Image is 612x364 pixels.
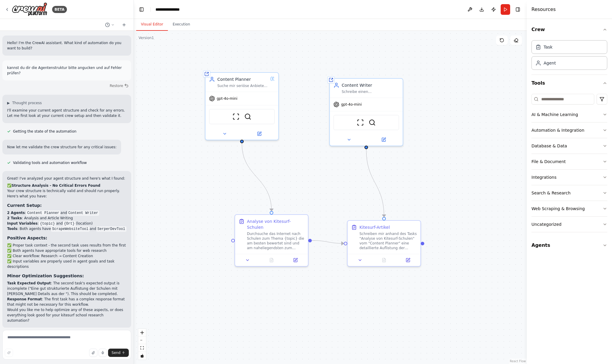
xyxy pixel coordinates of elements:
[531,154,607,169] button: File & Document
[168,18,195,31] button: Execution
[357,119,364,126] img: ScrapeWebsiteTool
[51,226,89,232] code: ScrapeWebsiteTool
[136,18,168,31] button: Visual Editor
[232,113,240,120] img: ScrapeWebsiteTool
[7,227,17,231] strong: Tools
[7,236,47,240] strong: Positive Aspects:
[7,307,126,323] p: Would you like me to help optimize any of these aspects, or does everything look good for your ki...
[137,5,146,14] button: Hide left sidebar
[327,76,335,83] div: Shared agent from repository
[531,21,607,38] button: Crew
[372,257,397,264] button: No output available
[12,2,47,16] img: Logo
[89,349,97,357] button: Upload files
[217,96,237,101] span: gpt-4o-mini
[7,221,126,226] li: : and (location)
[312,238,344,247] g: Edge from f5573499-5b62-4b79-beb4-41df0a6e2dcd to b1af6dbc-300e-40cc-92a5-652b299337e6
[285,257,306,264] button: Open in side panel
[531,159,566,165] div: File & Document
[7,253,126,259] li: ✅ Clear workflow: Research → Content Creation
[531,221,561,227] div: Uncategorized
[112,350,121,355] span: Send
[347,220,421,267] div: Kitesurf-ArtikelSchreiben mir anhand des Tasks "Analyse von Kitesurf-Schulen" vom "Content Planne...
[7,210,126,215] li: : and
[108,349,129,357] button: Send
[242,130,276,137] button: Open in side panel
[531,127,584,133] div: Automation & Integration
[531,170,607,185] button: Integrations
[531,237,607,254] button: Agents
[239,143,274,211] g: Edge from ae060850-0c05-4292-a533-940dcae46e45 to f5573499-5b62-4b79-beb4-41df0a6e2dcd
[52,6,67,13] div: BETA
[103,21,117,28] button: Switch to previous chat
[259,257,284,264] button: No output available
[531,123,607,138] button: Automation & Integration
[67,210,99,216] code: Content Writer
[7,183,126,188] h2: ✅
[7,273,84,278] strong: Minor Optimization Suggestions:
[7,297,126,307] p: : The first task has a complex response format that might not be necessary for this workflow.
[247,218,304,230] div: Analyse von Kitesurf-Schulen
[7,40,126,51] p: Hello! I'm the CrewAI assistant. What kind of automation do you want to build?
[7,216,22,220] strong: 2 Tasks
[510,360,526,363] a: React Flow attribution
[96,226,126,232] code: SerperDevTool
[531,38,607,75] div: Crew
[359,231,417,250] div: Schreiben mir anhand des Tasks "Analyse von Kitesurf-Schulen" vom "Content Planner" eine detailli...
[342,82,399,88] div: Content Writer
[7,243,126,248] li: ✅ Proper task context - the second task uses results from the first
[531,143,567,149] div: Database & Data
[7,188,126,199] p: Your crew structure is technically valid and should run properly. Here's what you have:
[7,281,126,297] p: : The second task's expected output is incomplete ("Eine gut strukturierte Auflistung der Schulen...
[531,107,607,122] button: AI & Machine Learning
[7,108,126,118] p: I'll examine your current agent structure and check for any errors. Let me first look at your cur...
[531,6,556,13] h4: Resources
[398,257,418,264] button: Open in side panel
[139,36,154,40] div: Version 1
[244,113,251,120] img: SerperDevTool
[12,101,42,105] span: Thought process
[7,65,126,76] p: kannst du dir die Agentenstruktur bitte angucken und auf Fehler prüfen?
[7,226,126,231] li: : Both agents have and
[531,75,607,91] button: Tools
[138,329,146,336] button: zoom in
[7,203,42,208] strong: Current Setup:
[7,211,25,215] strong: 2 Agents
[369,119,376,126] img: SerperDevTool
[5,349,13,357] button: Improve this prompt
[7,101,42,105] button: ▶Thought process
[138,352,146,360] button: toggle interactivity
[7,248,126,253] li: ✅ Both agents have appropriate tools for web research
[514,5,522,14] button: Hide right sidebar
[363,149,387,217] g: Edge from ea581904-05d6-4f4f-8a52-1303b43279e0 to b1af6dbc-300e-40cc-92a5-652b299337e6
[138,344,146,352] button: fit view
[531,206,585,212] div: Web Scraping & Browsing
[138,329,146,360] div: React Flow controls
[7,215,126,221] li: : Analysis and Article Writing
[544,44,552,50] div: Task
[7,221,38,226] strong: Input Variables
[359,224,390,230] div: Kitesurf-Artikel
[7,176,126,181] p: Great! I've analyzed your agent structure and here's what I found:
[329,78,403,146] div: Content WriterSchreibe einen aufschlussreichen, sachlich korrekten Beitrag zum Thema: {topic}gpt-...
[26,210,60,216] code: Content Planner
[155,7,180,12] nav: breadcrumb
[39,221,56,226] code: {topic}
[217,83,268,88] div: Suche mir seriöse Anbieter die Einsteiger/Anfänger-Kurse zum Thema {topic} anbieten. Berücksichti...
[12,183,100,188] strong: Structure Analysis - No Critical Errors Found
[63,221,76,226] code: {Ort}
[234,214,309,267] div: Analyse von Kitesurf-SchulenDurchsuche das Internet nach Schulen zum Thema {topic} die am besten ...
[119,21,129,28] button: Start a new chat
[342,89,399,94] div: Schreibe einen aufschlussreichen, sachlich korrekten Beitrag zum Thema: {topic}
[217,76,268,82] div: Content Planner
[7,281,51,285] strong: Task Expected Output
[531,112,578,117] div: AI & Machine Learning
[367,136,400,143] button: Open in side panel
[531,91,607,237] div: Tools
[7,297,42,301] strong: Response Format
[247,231,304,250] div: Durchsuche das Internet nach Schulen zum Thema {topic} die am besten bewertet sind und am nahelie...
[99,349,107,357] button: Click to speak your automation idea
[531,217,607,232] button: Uncategorized
[138,336,146,344] button: zoom out
[531,185,607,201] button: Search & Research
